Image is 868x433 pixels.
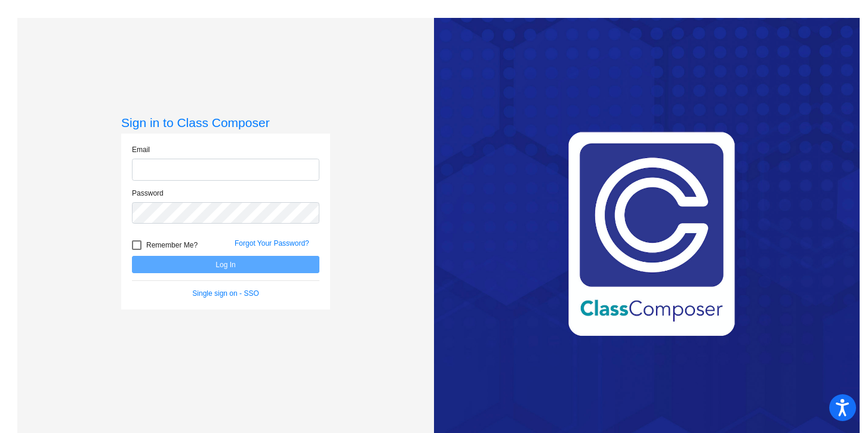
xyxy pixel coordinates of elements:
[132,144,150,155] label: Email
[132,188,164,199] label: Password
[121,115,330,130] h3: Sign in to Class Composer
[192,289,258,298] a: Single sign on - SSO
[146,238,198,252] span: Remember Me?
[235,239,309,248] a: Forgot Your Password?
[132,256,319,273] button: Log In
